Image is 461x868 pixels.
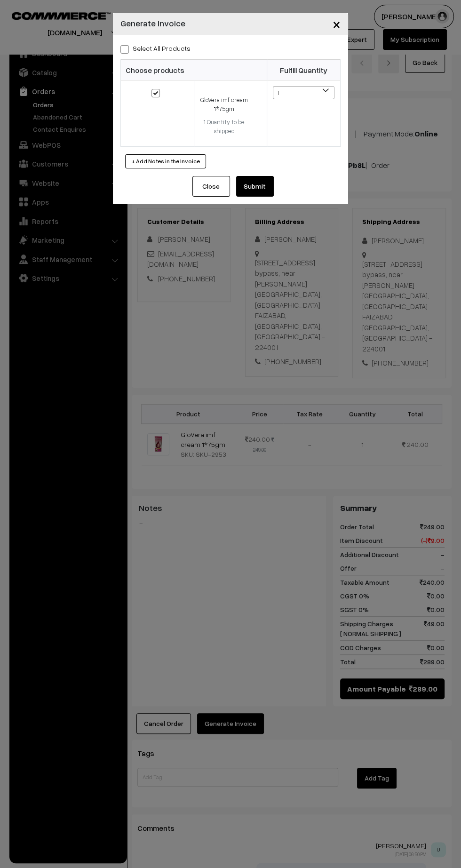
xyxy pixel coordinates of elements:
[192,176,230,197] button: Close
[121,60,267,80] th: Choose products
[267,60,341,80] th: Fulfill Quantity
[333,15,341,32] span: ×
[200,118,249,136] div: 1 Quantity to be shipped
[273,87,334,100] span: 1
[120,17,185,30] h4: Generate Invoice
[200,96,249,114] div: GloVera imf cream 1*75gm
[273,86,334,99] span: 1
[125,154,206,168] button: + Add Notes in the Invoice
[236,176,274,197] button: Submit
[120,43,191,53] label: Select all Products
[325,9,348,39] button: Close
